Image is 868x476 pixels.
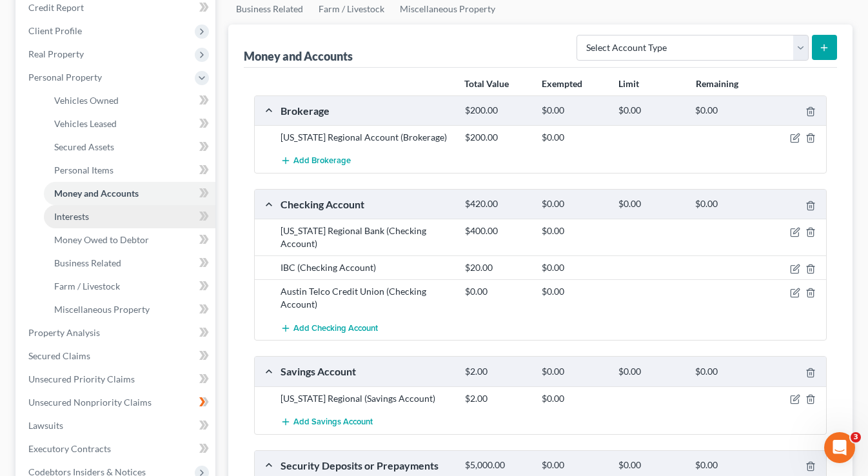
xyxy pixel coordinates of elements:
div: Checking Account [274,197,459,211]
span: Secured Claims [28,350,90,361]
div: [US_STATE] Regional Account (Brokerage) [274,131,459,144]
div: $0.00 [459,285,535,298]
div: $0.00 [535,392,612,405]
a: Vehicles Owned [44,89,215,112]
div: $0.00 [535,104,612,117]
div: $0.00 [612,104,689,117]
div: [US_STATE] Regional Bank (Checking Account) [274,224,459,250]
span: Vehicles Leased [54,118,117,129]
a: Secured Assets [44,135,215,159]
div: $400.00 [459,224,535,237]
div: Money and Accounts [244,48,353,64]
span: Money and Accounts [54,188,139,199]
a: Money Owed to Debtor [44,228,215,252]
span: Unsecured Nonpriority Claims [28,397,152,408]
a: Property Analysis [18,321,215,344]
a: Executory Contracts [18,437,215,461]
a: Personal Items [44,159,215,182]
span: Secured Assets [54,141,114,152]
div: $0.00 [535,224,612,237]
span: Property Analysis [28,327,100,338]
strong: Remaining [696,78,738,89]
div: $0.00 [612,198,689,210]
span: Add Savings Account [293,417,373,427]
span: Farm / Livestock [54,281,120,292]
span: Credit Report [28,2,84,13]
div: $0.00 [689,366,765,378]
div: $2.00 [459,392,535,405]
span: Unsecured Priority Claims [28,373,135,384]
div: [US_STATE] Regional (Savings Account) [274,392,459,405]
a: Miscellaneous Property [44,298,215,321]
iframe: Intercom live chat [824,432,855,463]
span: Money Owed to Debtor [54,234,149,245]
div: $5,000.00 [459,459,535,471]
div: $0.00 [535,459,612,471]
button: Add Brokerage [281,149,351,173]
div: Austin Telco Credit Union (Checking Account) [274,285,459,311]
a: Farm / Livestock [44,275,215,298]
a: Unsecured Priority Claims [18,368,215,391]
span: Add Checking Account [293,323,378,333]
div: $2.00 [459,366,535,378]
a: Vehicles Leased [44,112,215,135]
div: $0.00 [535,198,612,210]
div: $0.00 [535,261,612,274]
a: Secured Claims [18,344,215,368]
a: Interests [44,205,215,228]
span: Business Related [54,257,121,268]
div: $0.00 [689,104,765,117]
span: Add Brokerage [293,156,351,166]
div: $0.00 [689,459,765,471]
div: $200.00 [459,104,535,117]
span: 3 [851,432,861,442]
strong: Total Value [464,78,509,89]
div: Security Deposits or Prepayments [274,459,459,472]
strong: Limit [618,78,639,89]
button: Add Savings Account [281,410,373,434]
div: $200.00 [459,131,535,144]
div: $0.00 [535,366,612,378]
div: $0.00 [535,285,612,298]
div: $0.00 [612,366,689,378]
div: Savings Account [274,364,459,378]
strong: Exempted [542,78,582,89]
span: Vehicles Owned [54,95,119,106]
div: IBC (Checking Account) [274,261,459,274]
div: $420.00 [459,198,535,210]
span: Personal Items [54,164,113,175]
a: Unsecured Nonpriority Claims [18,391,215,414]
div: $0.00 [612,459,689,471]
span: Personal Property [28,72,102,83]
span: Miscellaneous Property [54,304,150,315]
div: $20.00 [459,261,535,274]
span: Interests [54,211,89,222]
div: $0.00 [535,131,612,144]
a: Business Related [44,252,215,275]
a: Money and Accounts [44,182,215,205]
span: Lawsuits [28,420,63,431]
a: Lawsuits [18,414,215,437]
button: Add Checking Account [281,316,378,340]
span: Client Profile [28,25,82,36]
span: Real Property [28,48,84,59]
div: $0.00 [689,198,765,210]
div: Brokerage [274,104,459,117]
span: Executory Contracts [28,443,111,454]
